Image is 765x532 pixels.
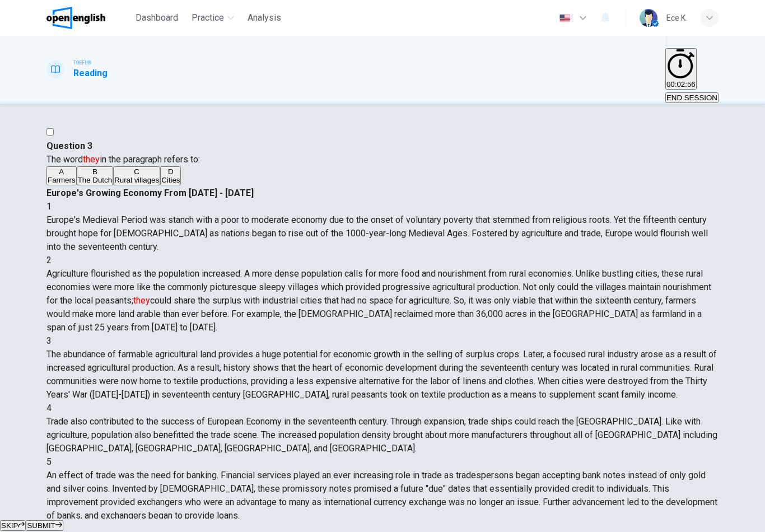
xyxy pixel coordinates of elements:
[187,8,239,28] button: Practice
[46,200,719,213] div: 1
[243,8,286,28] button: Analysis
[558,14,572,22] img: en
[665,48,697,90] button: 00:02:56
[46,139,719,153] h4: Question 3
[46,416,717,454] span: Trade also contributed to the success of European Economy in the seventeenth century. Through exp...
[26,520,63,531] button: SUBMIT
[73,59,91,67] span: TOEFL®
[46,455,719,469] div: 5
[160,166,181,185] button: DCities
[46,268,711,333] span: Agriculture flourished as the population increased. A more dense population calls for more food a...
[46,402,719,415] div: 4
[114,176,159,184] span: Rural villages
[46,166,77,185] button: AFarmers
[192,11,224,25] span: Practice
[73,67,108,80] h1: Reading
[46,214,708,252] span: Europe's Medieval Period was stanch with a poor to moderate economy due to the onset of voluntary...
[665,35,719,48] div: Mute
[48,167,76,176] div: A
[46,349,717,400] span: The abundance of farmable agricultural land provides a huge potential for economic growth in the ...
[640,9,657,27] img: Profile picture
[248,11,281,25] span: Analysis
[46,154,200,165] span: The word in the paragraph refers to:
[665,92,719,103] button: END SESSION
[48,176,76,184] span: Farmers
[46,7,131,29] a: OpenEnglish logo
[77,166,114,185] button: BThe Dutch
[114,167,159,176] div: C
[78,167,113,176] div: B
[1,521,18,530] span: SKIP
[27,521,55,530] span: SUBMIT
[78,176,113,184] span: The Dutch
[666,80,696,88] span: 00:02:56
[666,11,687,25] div: Ece K.
[161,176,180,184] span: Cities
[46,186,719,200] h4: Europe's Growing Economy From [DATE] - [DATE]
[46,470,717,521] span: An effect of trade was the need for banking. Financial services played an ever increasing role in...
[161,167,180,176] div: D
[46,254,719,267] div: 2
[131,8,183,28] button: Dashboard
[113,166,160,185] button: CRural villages
[665,48,719,91] div: Hide
[666,94,717,102] span: END SESSION
[133,295,150,306] font: they
[136,11,178,25] span: Dashboard
[83,154,100,165] font: they
[46,7,105,29] img: OpenEnglish logo
[46,334,719,348] div: 3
